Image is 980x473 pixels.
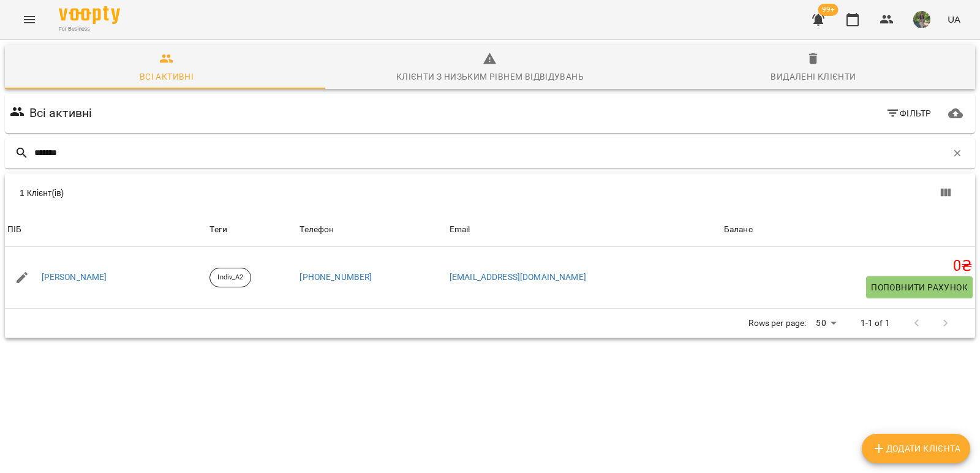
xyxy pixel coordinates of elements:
[748,317,806,330] p: Rows per page:
[59,6,120,24] img: Voopty Logo
[140,69,194,84] div: Всі активні
[300,222,334,237] div: Телефон
[818,4,839,16] span: 99+
[42,271,107,284] a: [PERSON_NAME]
[20,187,497,199] div: 1 Клієнт(ів)
[396,69,584,84] div: Клієнти з низьким рівнем відвідувань
[811,314,840,332] div: 50
[881,102,937,124] button: Фільтр
[450,222,470,237] div: Sort
[948,13,960,26] span: UA
[15,5,44,34] button: Menu
[861,317,890,330] p: 1-1 of 1
[209,222,295,237] div: Теги
[886,106,932,121] span: Фільтр
[913,11,930,28] img: 82b6375e9aa1348183c3d715e536a179.jpg
[300,272,372,282] a: [PHONE_NUMBER]
[724,222,753,237] div: Sort
[871,280,968,295] span: Поповнити рахунок
[931,178,960,208] button: Показати колонки
[771,69,856,84] div: Видалені клієнти
[943,8,965,31] button: UA
[7,222,21,237] div: Sort
[866,276,973,298] button: Поповнити рахунок
[450,222,470,237] div: Email
[7,222,205,237] span: ПІБ
[300,222,334,237] div: Sort
[29,104,92,123] h6: Всі активні
[450,272,586,282] a: [EMAIL_ADDRESS][DOMAIN_NAME]
[7,222,21,237] div: ПІБ
[5,173,975,213] div: Table Toolbar
[59,25,120,33] span: For Business
[724,257,973,276] h5: 0 ₴
[300,222,444,237] span: Телефон
[724,222,753,237] div: Баланс
[217,273,243,283] p: Indiv_A2
[209,268,251,287] div: Indiv_A2
[724,222,973,237] span: Баланс
[450,222,719,237] span: Email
